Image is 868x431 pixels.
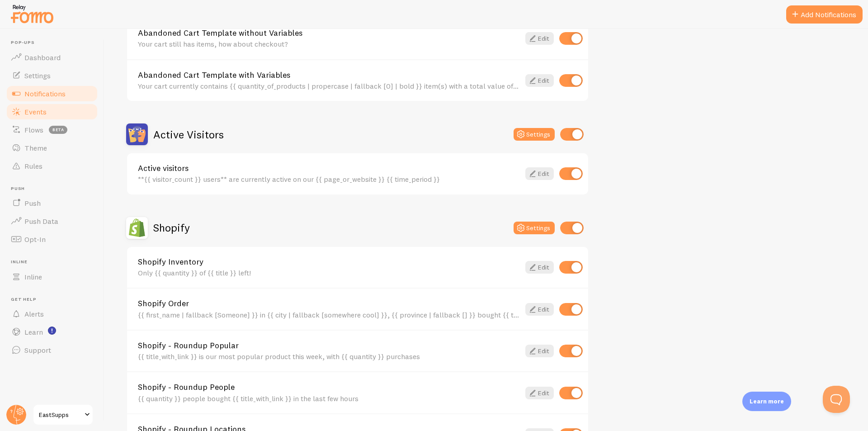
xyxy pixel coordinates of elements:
div: Learn more [742,392,791,411]
span: Rules [24,161,42,171]
a: Edit [525,345,554,357]
span: Opt-In [24,235,46,244]
a: Settings [5,66,99,85]
span: Push [24,199,41,208]
h2: Shopify [153,221,190,235]
a: Edit [525,32,554,45]
p: Learn more [750,397,784,406]
a: Shopify Inventory [138,258,520,266]
span: Push [11,186,99,192]
span: Alerts [24,309,44,318]
span: Events [24,107,47,116]
button: Settings [514,128,555,141]
a: Abandoned Cart Template with Variables [138,71,520,79]
a: Edit [525,303,554,316]
a: Shopify Order [138,299,520,308]
div: Only {{ quantity }} of {{ title }} left! [138,269,520,277]
a: Support [5,341,99,359]
a: Edit [525,74,554,87]
a: Edit [525,387,554,399]
span: Flows [24,125,43,134]
a: Shopify - Roundup Popular [138,341,520,350]
a: Active visitors [138,164,520,172]
span: Pop-ups [11,40,99,46]
a: Edit [525,261,554,274]
a: Alerts [5,305,99,323]
span: Support [24,346,51,355]
span: Push Data [24,217,58,226]
a: Edit [525,167,554,180]
a: Rules [5,157,99,175]
a: EastSupps [33,404,94,426]
span: Inline [11,259,99,265]
span: Notifications [24,89,66,98]
svg: <p>Watch New Feature Tutorials!</p> [48,327,56,335]
a: Notifications [5,85,99,103]
a: Events [5,103,99,121]
span: EastSupps [39,409,82,420]
span: Inline [24,272,42,281]
a: Opt-In [5,230,99,248]
iframe: Help Scout Beacon - Open [823,386,850,413]
img: Shopify [126,217,148,239]
h2: Active Visitors [153,128,224,142]
span: Dashboard [24,53,61,62]
a: Learn [5,323,99,341]
div: {{ quantity }} people bought {{ title_with_link }} in the last few hours [138,394,520,403]
div: {{ title_with_link }} is our most popular product this week, with {{ quantity }} purchases [138,352,520,360]
img: fomo-relay-logo-orange.svg [9,2,55,25]
a: Dashboard [5,48,99,66]
div: {{ first_name | fallback [Someone] }} in {{ city | fallback [somewhere cool] }}, {{ province | fa... [138,311,520,319]
a: Shopify - Roundup People [138,383,520,391]
div: Your cart currently contains {{ quantity_of_products | propercase | fallback [0] | bold }} item(s... [138,82,520,90]
a: Push Data [5,212,99,230]
div: Your cart still has items, how about checkout? [138,40,520,48]
a: Theme [5,139,99,157]
span: Theme [24,143,47,152]
img: Active Visitors [126,123,148,145]
div: **{{ visitor_count }} users** are currently active on our {{ page_or_website }} {{ time_period }} [138,175,520,183]
a: Abandoned Cart Template without Variables [138,29,520,37]
a: Inline [5,268,99,286]
span: beta [49,126,67,134]
button: Settings [514,222,555,234]
span: Learn [24,327,43,336]
span: Settings [24,71,51,80]
a: Flows beta [5,121,99,139]
span: Get Help [11,297,99,303]
a: Push [5,194,99,212]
